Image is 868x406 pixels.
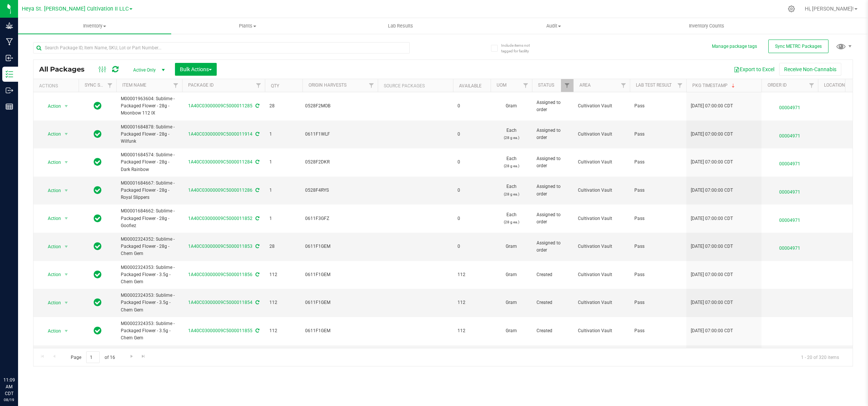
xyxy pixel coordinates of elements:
a: Go to the last page [138,351,149,362]
span: Assigned to order [537,211,569,226]
span: 112 [458,327,486,334]
a: Go to the next page [126,351,137,362]
span: 00004971 [766,157,813,168]
span: All Packages [39,65,92,73]
span: [DATE] 07:00:00 CDT [691,327,733,334]
span: M00001684878: Sublime - Packaged Flower - 28g - Wilfunk [121,124,178,145]
span: Each [495,183,527,197]
span: Sync from Compliance System [254,244,259,249]
span: [DATE] 07:00:00 CDT [691,215,733,222]
inline-svg: Reports [6,103,13,110]
span: Action [41,326,61,336]
span: Cultivation Vault [578,215,625,222]
a: Sync Status [85,82,114,88]
span: M00002324353: Sublime - Packaged Flower - 3.5g - Chem Gem [121,320,178,342]
span: Plants [172,23,324,29]
span: Gram [495,299,527,306]
button: Sync METRC Packages [768,40,828,53]
span: Action [41,213,61,224]
span: Action [41,298,61,308]
span: In Sync [94,325,102,336]
span: Pass [634,159,682,166]
a: Inventory Counts [630,18,783,34]
span: Lab Results [378,23,423,29]
span: select [62,213,71,224]
span: Assigned to order [537,127,569,141]
span: [DATE] 07:00:00 CDT [691,131,733,138]
a: Lab Results [324,18,477,34]
span: 1 [269,187,298,194]
a: 1A40C03000009C5000011285 [188,103,252,108]
span: 0 [458,243,486,250]
span: 0 [458,102,486,110]
span: Sync from Compliance System [254,103,259,108]
span: M00002324353: Sublime - Packaged Flower - 3.5g - Chem Gem [121,292,178,314]
button: Manage package tags [712,43,757,50]
a: Item Name [122,82,146,88]
span: In Sync [94,157,102,167]
span: select [62,241,71,252]
iframe: Resource center [8,346,30,368]
a: 1A40C03000009C5000011852 [188,216,252,221]
a: Package ID [188,82,214,88]
span: 28 [269,243,298,250]
span: 00004971 [766,241,813,252]
span: Pass [634,299,682,306]
a: Area [579,82,591,88]
span: Assigned to order [537,155,569,169]
a: 1A40C03000009C5000011286 [188,188,252,193]
a: 1A40C03000009C5000011284 [188,159,252,165]
a: Filter [520,79,532,92]
p: 11:09 AM CDT [3,377,15,397]
span: Pass [634,271,682,278]
span: Gram [495,327,527,334]
span: In Sync [94,129,102,139]
span: 1 - 20 of 320 items [795,351,845,363]
span: Pass [634,187,682,194]
a: 1A40C03000009C5000011854 [188,300,252,305]
span: Sync from Compliance System [254,131,259,137]
span: Inventory Counts [679,23,734,29]
span: Created [537,271,569,278]
span: Sync from Compliance System [254,159,259,165]
span: 0 [458,215,486,222]
span: Cultivation Vault [578,299,625,306]
inline-svg: Inventory [6,70,13,78]
span: 0 [458,131,486,138]
span: Cultivation Vault [578,102,625,110]
a: Filter [617,79,630,92]
span: Gram [495,243,527,250]
a: Pkg Timestamp [692,83,736,88]
span: select [62,101,71,111]
span: select [62,157,71,168]
span: 00004971 [766,185,813,196]
span: Assigned to order [537,240,569,254]
span: 00004971 [766,213,813,224]
div: Manage settings [787,5,796,12]
button: Export to Excel [729,63,779,76]
a: Plants [171,18,324,34]
a: Lab Test Result [636,82,672,88]
a: Qty [271,83,279,89]
span: Each [495,211,527,226]
span: [DATE] 07:00:00 CDT [691,299,733,306]
span: Cultivation Vault [578,187,625,194]
div: 0528F2MOB [305,102,375,110]
span: Include items not tagged for facility [501,43,539,54]
span: Sync from Compliance System [254,328,259,333]
a: Filter [561,79,573,92]
a: Filter [170,79,182,92]
span: 112 [269,271,298,278]
a: Location [824,82,845,88]
a: Filter [104,79,116,92]
span: 0 [458,187,486,194]
span: Sync from Compliance System [254,188,259,193]
div: 0611F1GEM [305,327,375,334]
span: Cultivation Vault [578,131,625,138]
input: 1 [86,351,100,363]
input: Search Package ID, Item Name, SKU, Lot or Part Number... [33,42,410,53]
div: 0611F1GEM [305,271,375,278]
span: In Sync [94,185,102,195]
span: select [62,185,71,196]
a: Available [459,83,482,89]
